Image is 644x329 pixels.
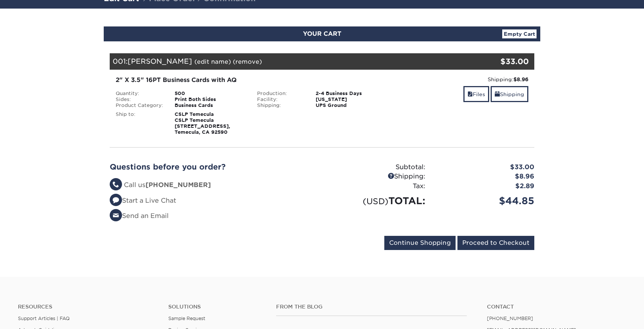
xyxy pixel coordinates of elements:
a: Empty Cart [502,29,537,38]
input: Proceed to Checkout [457,236,534,250]
h4: Resources [18,304,157,310]
a: Support Articles | FAQ [18,316,70,321]
a: Sample Request [168,316,205,321]
a: Send an Email [110,212,169,219]
h4: From the Blog [276,304,467,310]
div: Sides: [110,97,169,102]
span: files [468,91,473,97]
span: shipping [495,91,500,97]
a: (edit name) [194,58,231,65]
div: Subtotal: [322,162,431,172]
div: Product Category: [110,102,169,108]
a: Shipping [491,86,528,102]
div: Quantity: [110,91,169,97]
div: $8.96 [431,172,540,181]
span: [PERSON_NAME] [128,57,192,65]
div: 2-4 Business Days [310,91,393,97]
div: 2" X 3.5" 16PT Business Cards with AQ [116,76,387,85]
small: (USD) [363,196,388,206]
div: 001: [110,53,463,70]
strong: CSLP Temecula CSLP Temecula [STREET_ADDRESS], Temecula, CA 92590 [175,111,230,135]
div: $33.00 [463,56,529,67]
span: YOUR CART [303,30,341,37]
div: Shipping: [398,76,528,83]
div: $2.89 [431,181,540,191]
div: Shipping: [322,172,431,181]
div: Tax: [322,181,431,191]
h4: Solutions [168,304,265,310]
div: 500 [169,91,251,97]
div: Print Both Sides [169,97,251,102]
h2: Questions before you order? [110,162,316,171]
div: TOTAL: [322,194,431,208]
div: Ship to: [110,111,169,135]
a: (remove) [233,58,262,65]
div: [US_STATE] [310,97,393,102]
a: [PHONE_NUMBER] [487,316,533,321]
div: Shipping: [251,102,310,108]
div: Facility: [251,97,310,102]
div: Business Cards [169,102,251,108]
a: Contact [487,304,626,310]
strong: [PHONE_NUMBER] [146,181,211,189]
div: UPS Ground [310,102,393,108]
strong: $8.96 [513,76,528,82]
div: $44.85 [431,194,540,208]
a: Files [463,86,489,102]
a: Start a Live Chat [110,197,176,204]
div: Production: [251,91,310,97]
li: Call us [110,180,316,190]
input: Continue Shopping [384,236,456,250]
div: $33.00 [431,162,540,172]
